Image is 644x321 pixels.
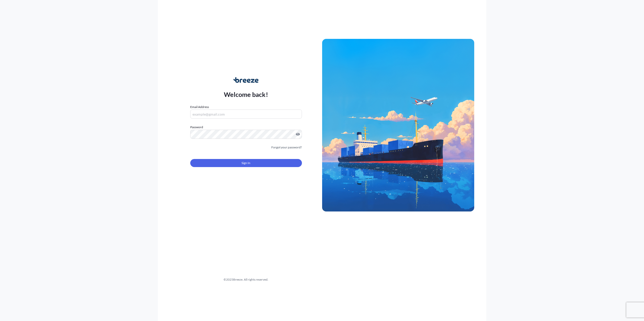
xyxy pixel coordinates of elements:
[190,125,302,130] label: Password
[296,132,300,136] button: Show password
[190,110,302,119] input: example@gmail.com
[322,39,474,211] img: Ship illustration
[271,145,302,150] a: Forgot your password?
[242,161,250,166] span: Sign In
[224,90,268,98] p: Welcome back!
[190,104,209,110] label: Email Address
[170,277,322,282] div: © 2025 Breeze. All rights reserved.
[190,159,302,167] button: Sign In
